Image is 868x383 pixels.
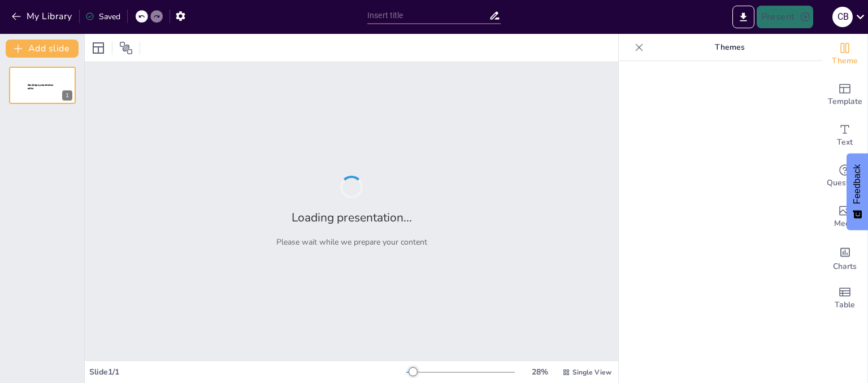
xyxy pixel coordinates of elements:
div: C B [832,7,853,27]
button: Feedback - Show survey [847,153,868,230]
div: Add images, graphics, shapes or video [822,197,867,237]
button: My Library [8,7,77,25]
span: Feedback [852,164,862,204]
span: Position [119,41,133,55]
span: Text [837,136,853,149]
span: Template [828,95,862,108]
div: Saved [85,11,120,22]
div: 1 [62,90,72,101]
button: Add slide [6,40,79,58]
span: Charts [833,260,857,273]
p: Themes [648,34,811,61]
div: Slide 1 / 1 [89,367,406,377]
div: 1 [9,67,76,104]
p: Please wait while we prepare your content [276,237,427,247]
span: Questions [827,177,863,189]
span: Single View [572,368,611,377]
div: Add ready made slides [822,75,867,115]
div: Add charts and graphs [822,237,867,278]
div: Add a table [822,278,867,319]
span: Theme [832,55,858,67]
span: Sendsteps presentation editor [28,84,54,90]
input: Insert title [367,7,489,24]
div: 28 % [526,367,553,377]
button: Present [757,6,813,28]
div: Get real-time input from your audience [822,156,867,197]
h2: Loading presentation... [292,210,412,225]
div: Layout [89,39,107,57]
div: Add text boxes [822,115,867,156]
button: C B [832,6,853,28]
span: Media [834,217,856,230]
div: Change the overall theme [822,34,867,75]
button: Export to PowerPoint [732,6,754,28]
span: Table [835,299,855,311]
